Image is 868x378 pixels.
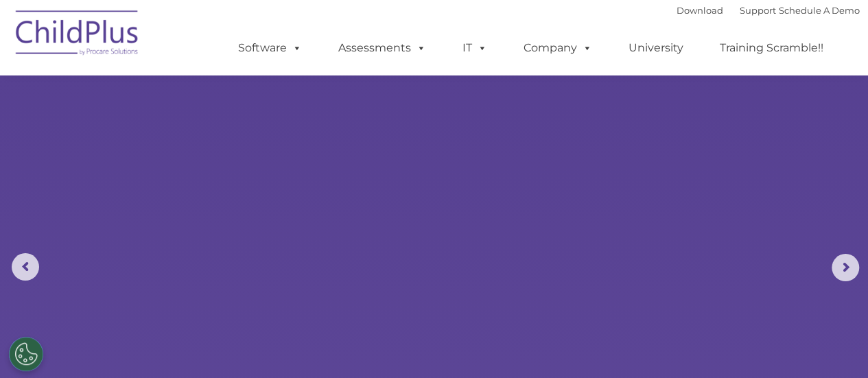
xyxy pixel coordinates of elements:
[510,34,606,62] a: Company
[9,1,146,69] img: ChildPlus by Procare Solutions
[677,5,860,16] font: |
[325,34,440,62] a: Assessments
[449,34,501,62] a: IT
[779,5,860,16] a: Schedule A Demo
[9,337,43,371] button: Cookies Settings
[224,34,316,62] a: Software
[615,34,697,62] a: University
[191,147,249,157] span: Phone number
[191,91,233,101] span: Last name
[740,5,776,16] a: Support
[706,34,837,62] a: Training Scramble!!
[677,5,723,16] a: Download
